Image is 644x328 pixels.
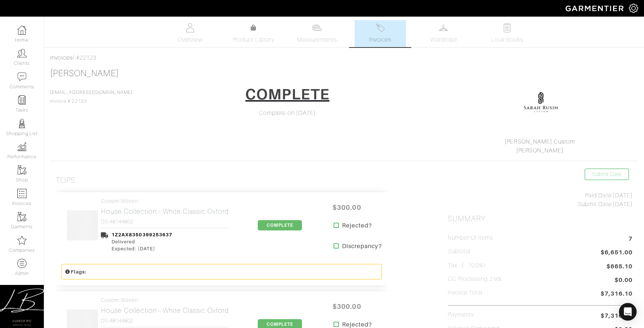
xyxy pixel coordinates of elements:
a: [PERSON_NAME] [50,68,119,78]
div: Complete on [DATE] [195,109,380,117]
h2: Summary [448,214,633,223]
span: Paid Date: [585,192,613,199]
img: orders-icon-0abe47150d42831381b5fb84f609e132dff9fe21cb692f30cb5eec754e2cba89.png [17,189,27,198]
a: Wardrobe [418,20,469,47]
a: [PERSON_NAME] Custom [504,138,575,145]
span: Product Library [233,35,274,44]
img: basicinfo-40fd8af6dae0f16599ec9e87c0ef1c0a1fdea2edbe929e3d69a839185d80c458.svg [186,23,195,32]
a: Overview [164,20,216,47]
span: $300.00 [325,200,369,215]
img: XDNpi1N1QBxiJPNGxGNwLWkx.png [522,86,559,123]
img: comment-icon-a0a6a9ef722e966f86d9cbdc48e553b5cf19dbc54f86b18d962a5391bc8f6eb6.png [17,72,27,81]
span: $300.00 [325,299,369,314]
span: $7,316.10 [601,311,633,320]
span: Submit Date: [578,201,613,208]
h5: Subtotal [448,248,471,255]
img: stylists-icon-eb353228a002819b7ec25b43dbf5f0378dd9e0616d9560372ff212230b889e62.png [17,119,27,128]
h2: House Collection - White Classic Oxford [101,207,229,216]
h5: Number of Items [448,234,493,241]
div: Expected: [DATE] [112,245,172,252]
h4: D5-48144802 [101,318,229,324]
h5: CC Processing 2.9% [448,276,502,283]
div: [DATE] [DATE] [448,191,633,209]
strong: Discrepancy? [342,242,382,251]
h5: Payments [448,311,474,318]
img: reminder-icon-8004d30b9f0a5d33ae49ab947aed9ed385cf756f9e5892f1edd6e32f2345188e.png [17,95,27,105]
strong: Rejected? [342,221,372,230]
div: Delivered [112,238,172,245]
img: GCweHYYkTgAbTfZanCoB26jW.jpg [29,210,136,241]
span: $665.10 [606,262,633,271]
a: COMPLETE [258,321,302,327]
span: Look Books [491,35,524,44]
img: garments-icon-b7da505a4dc4fd61783c78ac3ca0ef83fa9d6f193b1c9dc38574b1d14d53ca28.png [17,212,27,221]
img: dashboard-icon-dbcd8f5a0b271acd01030246c82b418ddd0df26cd7fceb0bd07c9910d44c42f6.png [17,25,27,35]
img: measurements-466bbee1fd09ba9460f595b01e5d73f9e2bff037440d3c8f018324cb6cdf7a4a.svg [312,23,321,32]
img: orders-27d20c2124de7fd6de4e0e44c1d41de31381a507db9b33961299e4e07d508b8c.svg [376,23,385,32]
h4: D5-48144802 [101,219,229,225]
div: Open Intercom Messenger [619,303,637,321]
a: Submit Date [585,169,629,180]
span: Overview [177,35,202,44]
img: gear-icon-white-bd11855cb880d31180b6d7d6211b90ccbf57a29d726f0c71d8c61bd08dd39cc2.png [629,4,638,13]
a: COMPLETE [240,83,334,109]
span: $0.00 [615,276,633,286]
img: graph-8b7af3c665d003b59727f371ae50e7771705bf0c487971e6e97d053d13c5068d.png [17,142,27,151]
img: custom-products-icon-6973edde1b6c6774590e2ad28d3d057f2f42decad08aa0e48061009ba2575b3a.png [17,259,27,268]
img: todo-9ac3debb85659649dc8f770b8b6100bb5dab4b48dedcbae339e5042a72dfd3cc.svg [502,23,511,32]
span: Invoices [369,35,391,44]
img: wardrobe-487a4870c1b7c33e795ec22d11cfc2ed9d08956e64fb3008fe2437562e282088.svg [439,23,448,32]
h4: Custom Woven [101,198,229,204]
div: / #22123 [50,53,638,62]
a: Custom Woven House Collection - White Classic Oxford D5-48144802 [101,297,229,324]
h4: Custom Woven [101,297,229,303]
h2: House Collection - White Classic Oxford [101,306,229,315]
span: Wardrobe [430,35,457,44]
small: Flags: [65,269,86,275]
span: $7,316.10 [601,289,633,299]
span: $6,651.00 [601,248,633,258]
span: Invoice # 22123 [50,90,133,104]
a: [PERSON_NAME] [516,147,564,154]
a: Invoices [50,54,73,61]
img: garments-icon-b7da505a4dc4fd61783c78ac3ca0ef83fa9d6f193b1c9dc38574b1d14d53ca28.png [17,165,27,174]
h5: Tax ( : 10.0%) [448,262,486,269]
img: clients-icon-6bae9207a08558b7cb47a8932f037763ab4055f8c8b6bfacd5dc20c3e0201464.png [17,49,27,58]
a: COMPLETE [258,222,302,228]
span: COMPLETE [258,220,302,230]
h5: Invoice Total [448,289,483,296]
a: 1Z2AX8350399253637 [112,232,172,237]
h1: COMPLETE [245,85,329,103]
img: companies-icon-14a0f246c7e91f24465de634b560f0151b0cc5c9ce11af5fac52e6d7d6371812.png [17,236,27,245]
a: [EMAIL_ADDRESS][DOMAIN_NAME] [50,90,133,95]
span: 7 [629,234,633,244]
span: Measurements [297,35,337,44]
a: Product Library [228,24,279,44]
img: garmentier-logo-header-white-b43fb05a5012e4ada735d5af1a66efaba907eab6374d6393d1fbf88cb4ef424d.png [562,2,629,15]
a: Measurements [291,20,343,47]
a: Invoices [355,20,406,47]
a: Custom Woven House Collection - White Classic Oxford D5-48144802 [101,198,229,225]
a: Look Books [481,20,533,47]
h3: Tops [56,176,75,185]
